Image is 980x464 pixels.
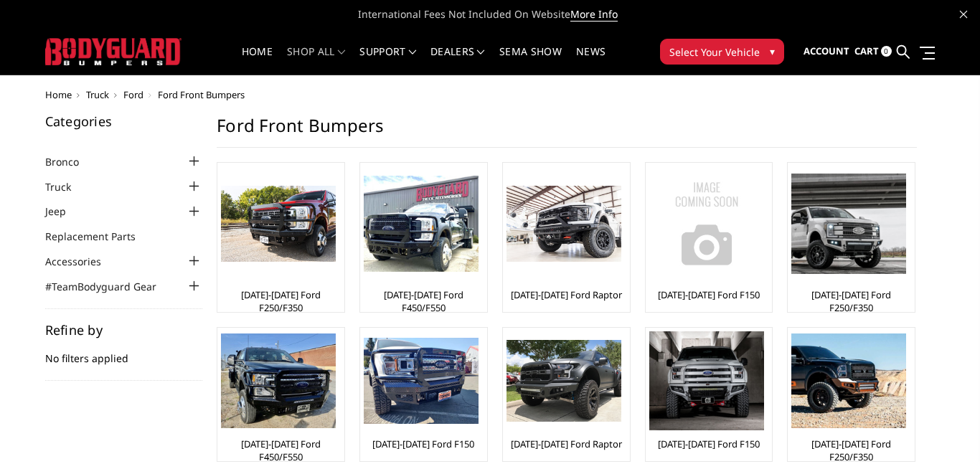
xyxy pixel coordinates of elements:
a: Home [242,47,273,75]
a: [DATE]-[DATE] Ford F250/F350 [791,437,911,463]
a: Cart 0 [854,32,892,71]
a: SEMA Show [499,47,562,75]
img: BODYGUARD BUMPERS [45,38,182,65]
span: Select Your Vehicle [669,44,760,60]
a: More Info [570,7,618,22]
a: [DATE]-[DATE] Ford F150 [658,288,760,301]
a: Bronco [45,154,97,169]
h5: Categories [45,115,203,128]
a: Jeep [45,204,84,219]
a: [DATE]-[DATE] Ford F450/F550 [221,437,341,463]
h1: Ford Front Bumpers [217,115,917,148]
span: Account [804,44,849,57]
span: Cart [854,44,879,57]
a: Truck [86,88,109,101]
a: [DATE]-[DATE] Ford F150 [372,437,474,450]
a: Replacement Parts [45,229,154,244]
a: [DATE]-[DATE] Ford F250/F350 [221,288,341,314]
a: shop all [287,47,345,75]
a: [DATE]-[DATE] Ford Raptor [511,437,622,450]
a: Dealers [430,47,485,75]
a: [DATE]-[DATE] Ford F250/F350 [791,288,911,314]
span: 0 [881,46,892,57]
a: Accessories [45,254,119,269]
a: [DATE]-[DATE] Ford F450/F550 [364,288,484,314]
a: Home [45,88,72,101]
img: No Image [649,166,764,281]
a: Support [359,47,416,75]
a: #TeamBodyguard Gear [45,279,174,294]
a: No Image [649,166,769,281]
a: [DATE]-[DATE] Ford F150 [658,437,760,450]
span: Ford Front Bumpers [158,88,245,101]
button: Select Your Vehicle [660,39,784,65]
a: Ford [123,88,143,101]
a: News [576,47,606,75]
a: Truck [45,179,89,194]
span: ▾ [770,44,775,59]
a: [DATE]-[DATE] Ford Raptor [511,288,622,301]
div: No filters applied [45,323,203,381]
a: Account [804,32,849,71]
h5: Refine by [45,323,203,336]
